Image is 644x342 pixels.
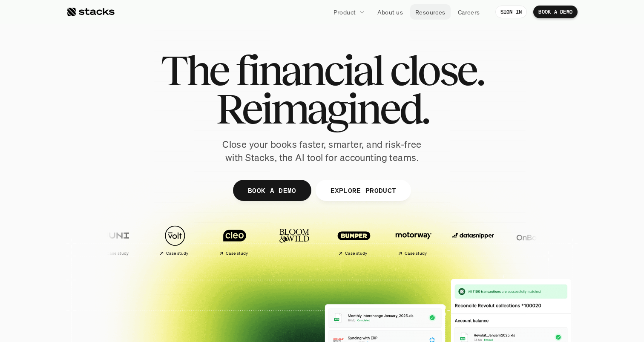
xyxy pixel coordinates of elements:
p: Product [333,8,356,17]
h2: Case study [226,251,248,256]
a: Case study [207,221,262,259]
a: Resources [410,4,451,20]
p: Resources [415,8,446,17]
a: SIGN IN [495,6,527,18]
p: SIGN IN [500,9,522,15]
span: Reimagined. [216,89,428,128]
span: close. [390,51,483,89]
h2: Case study [405,251,427,256]
p: BOOK A DEMO [538,9,572,15]
a: BOOK A DEMO [233,180,311,201]
a: Case study [326,221,382,259]
p: EXPLORE PRODUCT [330,184,396,196]
span: financial [236,51,382,89]
p: Close your books faster, smarter, and risk-free with Stacks, the AI tool for accounting teams. [216,138,428,164]
a: EXPLORE PRODUCT [315,180,411,201]
h2: Case study [166,251,189,256]
a: Careers [453,4,485,20]
a: BOOK A DEMO [533,6,578,18]
p: Careers [458,8,480,17]
p: BOOK A DEMO [248,184,296,196]
p: About us [377,8,403,17]
a: About us [372,4,408,20]
h2: Case study [345,251,368,256]
a: Case study [88,221,143,259]
h2: Case study [106,251,129,256]
a: Case study [147,221,203,259]
a: Case study [386,221,441,259]
span: The [161,51,228,89]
